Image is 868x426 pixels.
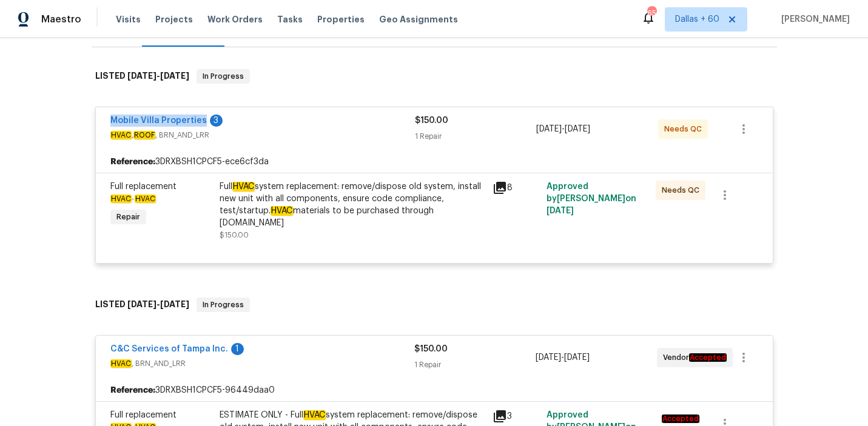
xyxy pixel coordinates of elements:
[116,13,141,25] span: Visits
[127,72,189,80] span: -
[664,123,707,135] span: Needs QC
[776,13,850,25] span: [PERSON_NAME]
[198,70,249,82] span: In Progress
[155,13,193,25] span: Projects
[110,156,155,168] b: Reference:
[133,131,155,139] em: ROOF
[110,358,414,370] span: , BRN_AND_LRR
[415,130,537,142] div: 1 Repair
[96,379,773,401] div: 3DRXBSH1CPCF5-96449daa0
[110,182,177,191] span: Full replacement
[160,72,189,80] span: [DATE]
[127,300,189,308] span: -
[92,285,777,324] div: LISTED [DATE]-[DATE]In Progress
[536,353,561,362] span: [DATE]
[271,206,293,216] em: HVAC
[220,181,485,229] div: Full system replacement: remove/dispose old system, install new unit with all components, ensure ...
[207,13,263,25] span: Work Orders
[210,115,223,127] div: 3
[95,298,189,312] h6: LISTED
[127,300,156,308] span: [DATE]
[110,359,132,368] em: HVAC
[536,125,562,133] span: [DATE]
[565,125,590,133] span: [DATE]
[647,7,656,19] div: 659
[41,13,81,25] span: Maestro
[127,72,156,80] span: [DATE]
[536,351,590,364] span: -
[663,351,732,364] span: Vendor
[536,123,590,135] span: -
[277,15,303,24] span: Tasks
[92,57,777,96] div: LISTED [DATE]-[DATE]In Progress
[317,13,365,25] span: Properties
[564,353,590,362] span: [DATE]
[110,129,415,141] span: , , BRN_AND_LRR
[110,195,156,202] span: -
[232,182,255,191] em: HVAC
[110,116,207,125] a: Mobile Villa Properties
[493,409,540,424] div: 3
[662,414,699,423] em: Accepted
[110,345,228,353] a: C&C Services of Tampa Inc.
[414,345,448,353] span: $150.00
[547,182,636,215] span: Approved by [PERSON_NAME] on
[662,184,704,196] span: Needs QC
[110,195,132,203] em: HVAC
[415,116,448,125] span: $150.00
[220,231,249,239] span: $150.00
[96,151,773,173] div: 3DRXBSH1CPCF5-ece6cf3da
[110,131,132,139] em: HVAC
[231,343,244,355] div: 1
[160,300,189,308] span: [DATE]
[379,13,458,25] span: Geo Assignments
[95,69,189,84] h6: LISTED
[689,353,727,362] em: Accepted
[675,13,719,25] span: Dallas + 60
[303,410,326,420] em: HVAC
[110,411,177,419] span: Full replacement
[493,181,540,195] div: 8
[110,384,155,396] b: Reference:
[547,207,574,215] span: [DATE]
[112,211,145,223] span: Repair
[198,299,249,311] span: In Progress
[414,359,536,371] div: 1 Repair
[135,195,156,203] em: HVAC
